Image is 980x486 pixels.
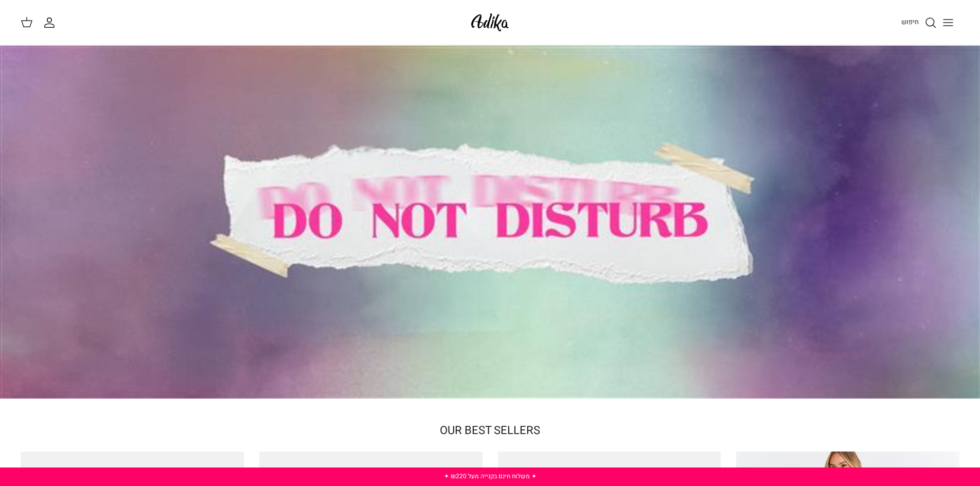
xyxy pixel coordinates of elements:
[901,16,937,29] a: חיפוש
[937,11,959,34] button: Toggle menu
[901,17,919,27] span: חיפוש
[440,422,540,439] a: OUR BEST SELLERS
[43,16,60,29] a: החשבון שלי
[468,10,512,34] img: Adika IL
[444,472,537,481] a: ✦ משלוח חינם בקנייה מעל ₪220 ✦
